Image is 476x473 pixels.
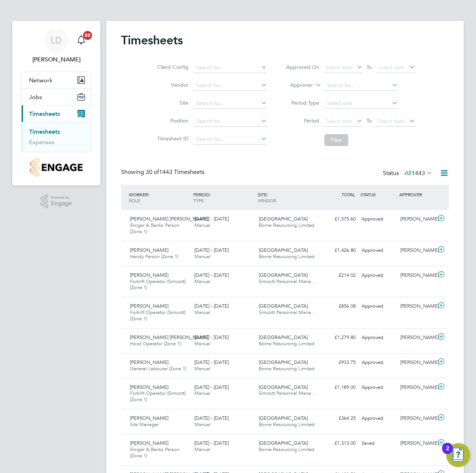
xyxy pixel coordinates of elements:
span: [GEOGRAPHIC_DATA] [259,415,308,421]
label: Position [155,117,188,124]
label: Period [286,117,319,124]
span: [GEOGRAPHIC_DATA] [259,334,308,340]
a: Timesheets [29,128,60,135]
div: Timesheets [22,122,91,152]
span: Timesheets [29,110,60,117]
label: Approver [279,82,313,89]
span: [DATE] - [DATE] [194,359,229,365]
span: 20 [83,31,92,40]
span: Manual [194,253,210,260]
span: [GEOGRAPHIC_DATA] [259,303,308,309]
input: Search for... [194,116,267,127]
span: Handy Person (Zone 1) [130,253,178,260]
span: Manual [194,340,210,347]
span: / [267,191,268,197]
label: Site [155,99,188,106]
span: Manual [194,309,210,315]
div: [PERSON_NAME] [397,300,436,312]
span: Hoist Operator (Zone 1) [130,340,181,347]
a: Powered byEngage [41,194,72,209]
span: / [148,191,149,197]
span: Select date [326,118,352,124]
div: Showing [121,168,206,176]
a: Expenses [29,139,54,146]
span: Jobs [29,93,42,101]
span: Borne Resourcing Limited [259,421,314,428]
div: SITE [256,188,320,207]
span: Borne Resourcing Limited [259,446,314,453]
span: Borne Resourcing Limited [259,340,314,347]
input: Select one [324,98,398,109]
span: Borne Resourcing Limited [259,365,314,372]
div: [PERSON_NAME] [397,244,436,257]
span: Select date [378,118,405,124]
input: Search for... [324,80,398,91]
div: Approved [359,269,397,282]
div: 2 [446,448,449,458]
div: Approved [359,356,397,369]
label: Client Config [155,64,188,70]
nav: Main navigation [12,21,100,185]
span: Manual [194,446,210,453]
label: Period Type [286,99,319,106]
span: Manual [194,390,210,396]
img: countryside-properties-logo-retina.png [30,158,82,177]
div: Saved [359,437,397,450]
div: Approved [359,300,397,312]
span: LD [51,35,62,45]
span: To [364,62,374,72]
button: Filter [324,134,348,146]
input: Search for... [194,98,267,109]
button: Open Resource Center, 2 new notifications [446,443,470,467]
span: [DATE] - [DATE] [194,216,229,222]
span: Slinger & Banks Person (Zone 1) [130,222,180,235]
span: [PERSON_NAME] [130,359,168,365]
span: [PERSON_NAME] [PERSON_NAME] [130,216,208,222]
span: 1443 [412,169,425,177]
span: [PERSON_NAME] [130,247,168,253]
button: Timesheets [22,105,91,122]
span: To [364,116,374,126]
div: £933.75 [320,356,359,369]
span: Engage [51,200,72,207]
div: £214.02 [320,269,359,282]
span: 30 of [146,168,159,176]
span: [DATE] - [DATE] [194,247,229,253]
span: [PERSON_NAME] [PERSON_NAME] [130,334,208,340]
span: [GEOGRAPHIC_DATA] [259,247,308,253]
span: [DATE] - [DATE] [194,384,229,390]
span: [PERSON_NAME] [130,415,168,421]
span: Forklift Operator (Simcott) (Zone 1) [130,390,185,403]
span: ROLE [129,197,140,203]
span: Simcott Personnel Mana… [259,309,316,315]
span: Borne Resourcing Limited [259,222,314,228]
label: Timesheet ID [155,135,188,142]
div: [PERSON_NAME] [397,381,436,394]
span: Manual [194,421,210,428]
span: [GEOGRAPHIC_DATA] [259,359,308,365]
button: Jobs [22,89,91,105]
div: WORKER [127,188,191,207]
div: [PERSON_NAME] [397,356,436,369]
div: £856.08 [320,300,359,312]
span: General Labourer (Zone 1) [130,365,186,372]
div: Approved [359,213,397,225]
span: [DATE] - [DATE] [194,415,229,421]
div: [PERSON_NAME] [397,412,436,425]
span: [GEOGRAPHIC_DATA] [259,384,308,390]
span: Forklift Operator (Simcott) (Zone 1) [130,278,185,291]
span: VENDOR [258,197,276,203]
span: Powered by [51,194,72,201]
div: £364.25 [320,412,359,425]
span: TOTAL [342,191,355,197]
div: £1,279.80 [320,331,359,344]
div: [PERSON_NAME] [397,269,436,282]
div: [PERSON_NAME] [397,331,436,344]
span: Site Manager [130,421,159,428]
div: STATUS [359,188,397,201]
div: Approved [359,331,397,344]
span: [PERSON_NAME] [130,440,168,446]
span: Liam D'unienville [21,55,91,64]
span: [DATE] - [DATE] [194,440,229,446]
span: Manual [194,222,210,228]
